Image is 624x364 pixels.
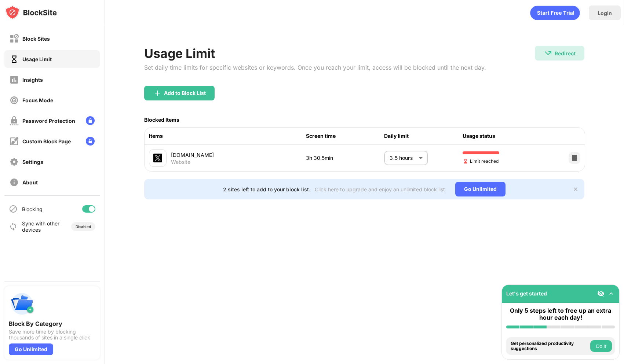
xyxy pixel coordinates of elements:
div: Go Unlimited [9,343,53,355]
img: omni-setup-toggle.svg [607,290,615,297]
img: lock-menu.svg [86,116,95,125]
div: Screen time [306,132,384,140]
img: lock-menu.svg [86,137,95,146]
div: 2 sites left to add to your block list. [223,186,310,192]
div: Daily limit [384,132,463,140]
div: Website [171,159,190,165]
div: Insights [22,77,43,83]
img: password-protection-off.svg [10,116,19,125]
div: Get personalized productivity suggestions [511,341,588,352]
img: customize-block-page-off.svg [10,137,19,146]
div: Password Protection [22,118,75,124]
button: Do it [590,340,612,352]
div: Redirect [555,50,576,56]
img: focus-off.svg [10,96,19,105]
img: about-off.svg [10,178,19,187]
div: Blocked Items [144,117,179,123]
div: Let's get started [506,290,547,297]
div: 3h 30.5min [306,154,384,162]
img: block-off.svg [10,34,19,43]
img: x-button.svg [573,186,579,192]
img: logo-blocksite.svg [5,5,57,20]
div: Focus Mode [22,97,53,103]
div: Blocking [22,206,43,212]
div: Sync with other devices [22,220,60,233]
div: Usage status [463,132,541,140]
div: Save more time by blocking thousands of sites in a single click [9,329,95,341]
img: hourglass-end.svg [463,158,468,164]
img: time-usage-on.svg [10,55,19,64]
div: Block By Category [9,320,95,327]
div: Settings [22,159,43,165]
img: favicons [153,154,162,162]
div: Only 5 steps left to free up an extra hour each day! [506,307,615,321]
img: blocking-icon.svg [9,205,18,213]
div: Set daily time limits for specific websites or keywords. Once you reach your limit, access will b... [144,64,486,71]
div: animation [530,5,580,20]
div: Items [149,132,306,140]
img: push-categories.svg [9,291,35,317]
div: Custom Block Page [22,138,71,144]
div: Click here to upgrade and enjoy an unlimited block list. [315,186,446,192]
div: Disabled [76,224,91,229]
div: Login [598,10,612,16]
div: Usage Limit [144,46,486,61]
span: Limit reached [463,158,499,165]
img: settings-off.svg [10,157,19,166]
div: [DOMAIN_NAME] [171,151,306,159]
div: Go Unlimited [455,182,506,196]
div: About [22,179,38,185]
div: Add to Block List [164,90,206,96]
div: Block Sites [22,36,50,42]
img: sync-icon.svg [9,222,18,231]
img: eye-not-visible.svg [597,290,605,297]
div: Usage Limit [22,56,52,62]
img: insights-off.svg [10,75,19,84]
p: 3.5 hours [390,154,416,162]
